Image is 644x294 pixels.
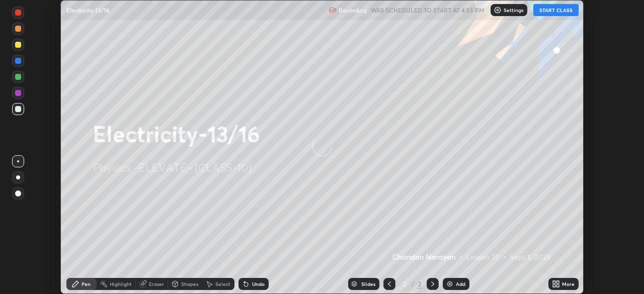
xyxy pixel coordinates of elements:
div: Eraser [149,281,164,286]
img: recording.375f2c34.svg [329,6,337,14]
button: START CLASS [533,4,579,16]
div: Undo [252,281,265,286]
div: More [562,281,575,286]
div: Shapes [181,281,198,286]
div: 2 [399,281,410,287]
h5: WAS SCHEDULED TO START AT 4:55 PM [371,6,485,15]
div: Select [215,281,230,286]
img: add-slide-button [446,280,454,288]
div: 2 [417,279,423,288]
p: Electricity-13/16 [66,6,110,14]
div: Slides [361,281,375,286]
p: Settings [504,8,523,13]
div: Highlight [110,281,132,286]
p: Recording [339,7,367,14]
div: Pen [82,281,91,286]
div: Add [456,281,465,286]
img: class-settings-icons [494,6,502,14]
div: / [412,281,415,287]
